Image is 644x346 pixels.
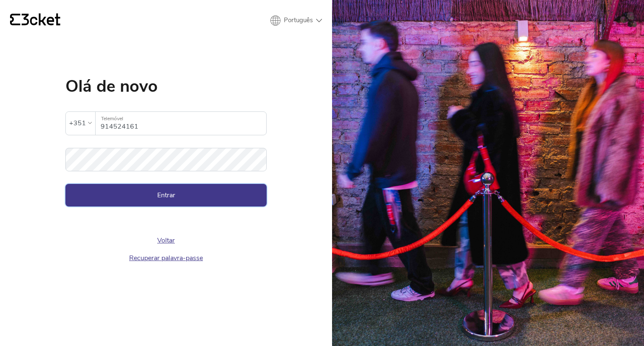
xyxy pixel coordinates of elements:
g: {' '} [10,14,20,26]
label: Telemóvel [96,112,266,126]
div: +351 [69,117,86,129]
a: Voltar [157,236,175,245]
h1: Olá de novo [65,78,267,95]
a: Recuperar palavra-passe [129,253,203,263]
a: {' '} [10,13,60,28]
label: Palavra-passe [65,148,267,162]
button: Entrar [65,184,267,207]
input: Telemóvel [101,112,266,135]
